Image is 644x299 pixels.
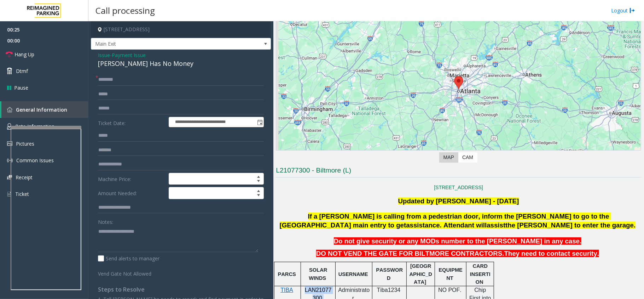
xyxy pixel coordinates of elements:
[377,287,401,293] span: Tiba1234
[14,51,34,58] span: Hang Up
[458,152,477,163] label: CAM
[338,271,368,277] span: USERNAME
[7,191,12,197] img: 'icon'
[98,59,264,68] div: [PERSON_NAME] Has No Money
[16,67,28,75] span: Dtmf
[112,51,146,59] span: Payment Issue
[487,221,505,229] span: assist
[280,213,611,229] span: If a [PERSON_NAME] is calling from a pedestrian door, inform the [PERSON_NAME] to go to the [GEOG...
[7,123,12,130] img: 'icon'
[98,286,264,293] h4: Steps to Resolve
[254,173,263,179] span: Increase value
[504,250,599,257] span: They need to contact security.
[91,21,271,38] h4: [STREET_ADDRESS]
[14,84,28,91] span: Pause
[96,117,167,128] label: Ticket Date:
[470,263,491,285] span: CARD INSERTION
[439,152,458,163] label: Map
[309,267,329,281] span: SOLAR WINDS
[439,267,463,281] span: EQUIPMENT
[280,287,293,293] a: TIBA
[454,76,463,89] div: 718 West Peachtree Street Northwest, Atlanta, GA
[7,158,13,163] img: 'icon'
[7,107,12,112] img: 'icon'
[276,166,641,177] h3: L21077300 - Biltmore (L)
[96,187,167,199] label: Amount Needed:
[254,193,263,199] span: Decrease value
[16,106,67,113] span: General Information
[406,221,440,229] span: assistance
[1,101,88,118] a: General Information
[110,52,146,58] span: -
[630,7,635,14] img: logout
[91,38,235,50] span: Main Exit
[376,267,403,281] span: PASSWORD
[7,175,12,180] img: 'icon'
[98,51,110,59] span: Issue
[98,255,159,262] label: Send alerts to manager
[505,221,636,229] span: the [PERSON_NAME] to enter the garage.
[256,117,263,127] span: Toggle popup
[611,7,635,14] a: Logout
[96,173,167,185] label: Machine Price:
[254,179,263,185] span: Decrease value
[334,237,582,245] span: Do not give security or any MODs number to the [PERSON_NAME] in any case.
[440,221,487,229] span: . Attendant will
[434,185,483,190] a: [STREET_ADDRESS]
[254,187,263,193] span: Increase value
[98,216,113,226] label: Notes:
[438,287,462,293] span: NO POF.
[410,263,432,285] span: [GEOGRAPHIC_DATA]
[398,197,519,205] font: Updated by [PERSON_NAME] - [DATE]
[7,141,12,146] img: 'icon'
[96,267,167,277] label: Vend Gate Not Allowed
[92,2,158,19] h3: Call processing
[316,250,504,257] span: DO NOT VEND THE GATE FOR BILTMORE CONTRACTORS.
[278,271,296,277] span: PARCS
[15,123,54,130] span: Rate Information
